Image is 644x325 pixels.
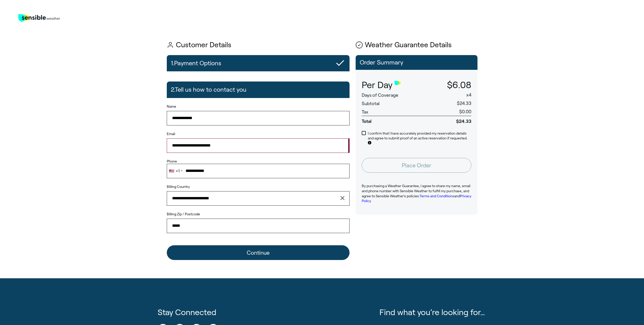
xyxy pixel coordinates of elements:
[167,245,350,260] button: Continue
[167,159,350,164] label: Phone
[167,212,350,217] label: Billing Zip / Postcode
[420,194,454,198] a: Terms and Conditions
[362,158,471,173] button: Place Order
[167,41,350,49] h1: Customer Details
[167,132,350,137] label: Email
[356,223,477,258] iframe: Customer reviews powered by Trustpilot
[167,104,350,109] label: Name
[362,80,392,90] span: Per Day
[379,307,486,318] p: Find what you’re looking for…
[167,184,190,189] label: Billing Country
[428,116,471,124] span: $24.33
[362,184,471,203] p: By purchasing a Weather Guarantee, I agree to share my name, email and phone number with Sensible...
[158,307,372,318] h1: Stay Connected
[459,109,471,114] span: $0.00
[360,59,473,66] p: Order Summary
[362,109,368,115] span: Tax
[362,101,379,106] span: Subtotal
[171,84,246,96] h2: 2. Tell us how to contact you
[466,92,471,97] span: x 4
[447,80,471,90] span: $6.08
[457,101,471,106] span: $24.33
[368,131,471,146] p: I confirm that I have accurately provided my reservation details and agree to submit proof of an ...
[356,41,477,49] h1: Weather Guarantee Details
[176,169,179,173] div: +1
[362,93,398,98] span: Days of Coverage
[167,82,350,98] button: 2.Tell us how to contact you
[167,164,184,178] div: Telephone country code
[362,116,428,124] span: Total
[339,191,350,205] button: clear value
[167,55,350,71] button: 1.Payment Options
[171,57,221,69] h2: 1. Payment Options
